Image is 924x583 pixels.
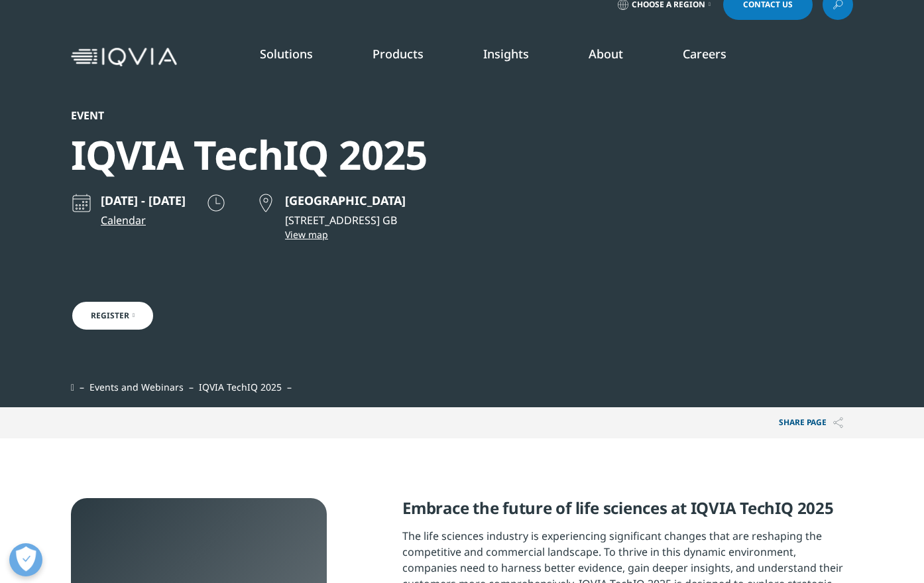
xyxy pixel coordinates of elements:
nav: Primary [182,26,853,88]
img: IQVIA Healthcare Information Technology and Pharma Clinical Research Company [71,48,177,67]
a: Register [71,300,154,331]
h5: Embrace the future of life sciences at IQVIA TechIQ 2025 [402,498,853,528]
a: Careers [683,46,726,62]
p: [STREET_ADDRESS] GB [285,212,406,228]
a: Insights [483,46,529,62]
span: Contact Us [743,1,793,9]
div: Event [71,109,428,122]
a: Calendar [101,212,186,228]
a: View map [285,228,406,241]
span: IQVIA TechIQ 2025 [199,381,282,393]
a: Products [373,46,424,62]
button: Open Preferences [9,543,42,576]
img: map point [255,192,276,214]
a: Solutions [260,46,313,62]
button: Share PAGEShare PAGE [769,407,853,438]
a: Events and Webinars [89,381,184,393]
img: calendar [71,192,92,214]
p: [GEOGRAPHIC_DATA] [285,192,406,208]
img: clock [205,192,227,214]
img: Share PAGE [833,417,843,428]
div: IQVIA TechIQ 2025 [71,130,428,180]
a: About [589,46,623,62]
p: [DATE] - [DATE] [101,192,186,208]
p: Share PAGE [769,407,853,438]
